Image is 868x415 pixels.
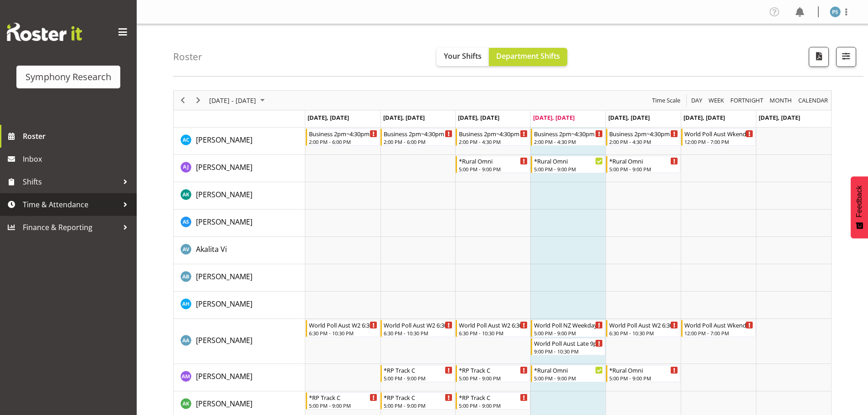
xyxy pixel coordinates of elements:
[459,156,528,165] div: *Rural Omni
[309,129,378,138] div: Business 2pm~4:30pm
[308,113,349,122] span: [DATE], [DATE]
[496,51,560,61] span: Department Shifts
[444,51,482,61] span: Your Shifts
[456,156,530,173] div: Aditi Jaiswal"s event - *Rural Omni Begin From Wednesday, August 20, 2025 at 5:00:00 PM GMT+12:00...
[309,320,378,329] div: World Poll Aust W2 6:30pm~10:30pm
[437,48,489,66] button: Your Shifts
[384,374,452,382] div: 5:00 PM - 9:00 PM
[206,91,270,110] div: August 18 - 24, 2025
[769,95,793,106] span: Month
[606,320,680,337] div: Alana Alexander"s event - World Poll Aust W2 6:30pm~10:30pm Begin From Friday, August 22, 2025 at...
[196,162,252,173] a: [PERSON_NAME]
[533,113,575,122] span: [DATE], [DATE]
[196,271,252,282] a: [PERSON_NAME]
[459,320,528,329] div: World Poll Aust W2 6:30pm~10:30pm
[456,320,530,337] div: Alana Alexander"s event - World Poll Aust W2 6:30pm~10:30pm Begin From Wednesday, August 20, 2025...
[174,364,305,391] td: Amal Makan resource
[797,95,830,106] button: Month
[534,374,603,382] div: 5:00 PM - 9:00 PM
[534,156,603,165] div: *Rural Omni
[309,138,378,145] div: 2:00 PM - 6:00 PM
[609,129,678,138] div: Business 2pm~4:30pm
[609,156,678,165] div: *Rural Omni
[606,156,680,173] div: Aditi Jaiswal"s event - *Rural Omni Begin From Friday, August 22, 2025 at 5:00:00 PM GMT+12:00 En...
[196,216,252,227] a: [PERSON_NAME]
[681,128,755,146] div: Abbey Craib"s event - World Poll Aust Wkend Begin From Saturday, August 23, 2025 at 12:00:00 PM G...
[196,299,252,309] span: [PERSON_NAME]
[606,128,680,146] div: Abbey Craib"s event - Business 2pm~4:30pm Begin From Friday, August 22, 2025 at 2:00:00 PM GMT+12...
[534,165,603,173] div: 5:00 PM - 9:00 PM
[173,51,202,62] h4: Roster
[609,320,678,329] div: World Poll Aust W2 6:30pm~10:30pm
[690,95,703,106] span: Day
[7,23,82,41] img: Rosterit website logo
[456,392,530,410] div: Amit Kumar"s event - *RP Track C Begin From Wednesday, August 20, 2025 at 5:00:00 PM GMT+12:00 En...
[174,237,305,264] td: Akalita Vi resource
[768,95,794,106] button: Timeline Month
[855,185,863,217] span: Feedback
[177,95,189,106] button: Previous
[196,298,252,309] a: [PERSON_NAME]
[684,329,753,337] div: 12:00 PM - 7:00 PM
[534,338,603,348] div: World Poll Aust Late 9p~10:30p
[23,220,118,234] span: Finance & Reporting
[609,165,678,173] div: 5:00 PM - 9:00 PM
[196,190,252,200] span: [PERSON_NAME]
[174,319,305,364] td: Alana Alexander resource
[196,335,252,345] span: [PERSON_NAME]
[26,70,111,84] div: Symphony Research
[684,320,753,329] div: World Poll Aust Wkend
[196,134,252,145] a: [PERSON_NAME]
[174,128,305,155] td: Abbey Craib resource
[196,371,252,381] span: [PERSON_NAME]
[489,48,567,66] button: Department Shifts
[606,365,680,382] div: Amal Makan"s event - *Rural Omni Begin From Friday, August 22, 2025 at 5:00:00 PM GMT+12:00 Ends ...
[534,138,603,145] div: 2:00 PM - 4:30 PM
[208,95,257,106] span: [DATE] - [DATE]
[196,399,252,409] span: [PERSON_NAME]
[534,329,603,337] div: 5:00 PM - 9:00 PM
[23,198,118,211] span: Time & Attendance
[531,320,605,337] div: Alana Alexander"s event - World Poll NZ Weekdays Begin From Thursday, August 21, 2025 at 5:00:00 ...
[23,152,132,166] span: Inbox
[175,91,190,110] div: previous period
[380,365,455,382] div: Amal Makan"s event - *RP Track C Begin From Tuesday, August 19, 2025 at 5:00:00 PM GMT+12:00 Ends...
[384,393,452,402] div: *RP Track C
[23,129,132,143] span: Roster
[196,371,252,382] a: [PERSON_NAME]
[707,95,726,106] button: Timeline Week
[384,329,452,337] div: 6:30 PM - 10:30 PM
[534,365,603,374] div: *Rural Omni
[196,189,252,200] a: [PERSON_NAME]
[708,95,725,106] span: Week
[309,402,378,409] div: 5:00 PM - 9:00 PM
[459,374,528,382] div: 5:00 PM - 9:00 PM
[456,365,530,382] div: Amal Makan"s event - *RP Track C Begin From Wednesday, August 20, 2025 at 5:00:00 PM GMT+12:00 En...
[608,113,650,122] span: [DATE], [DATE]
[534,348,603,355] div: 9:00 PM - 10:30 PM
[384,402,452,409] div: 5:00 PM - 9:00 PM
[531,338,605,355] div: Alana Alexander"s event - World Poll Aust Late 9p~10:30p Begin From Thursday, August 21, 2025 at ...
[190,91,206,110] div: next period
[729,95,764,106] span: Fortnight
[383,113,425,122] span: [DATE], [DATE]
[459,129,528,138] div: Business 2pm~4:30pm
[384,320,452,329] div: World Poll Aust W2 6:30pm~10:30pm
[830,6,841,17] img: paul-s-stoneham1982.jpg
[174,210,305,237] td: Aggie Salamone resource
[196,217,252,227] span: [PERSON_NAME]
[196,162,252,172] span: [PERSON_NAME]
[459,165,528,173] div: 5:00 PM - 9:00 PM
[384,129,452,138] div: Business 2pm~4:30pm
[836,47,856,67] button: Filter Shifts
[458,113,499,122] span: [DATE], [DATE]
[534,129,603,138] div: Business 2pm~4:30pm
[609,138,678,145] div: 2:00 PM - 4:30 PM
[306,320,380,337] div: Alana Alexander"s event - World Poll Aust W2 6:30pm~10:30pm Begin From Monday, August 18, 2025 at...
[651,95,681,106] span: Time Scale
[459,402,528,409] div: 5:00 PM - 9:00 PM
[684,129,753,138] div: World Poll Aust Wkend
[609,329,678,337] div: 6:30 PM - 10:30 PM
[384,365,452,374] div: *RP Track C
[459,329,528,337] div: 6:30 PM - 10:30 PM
